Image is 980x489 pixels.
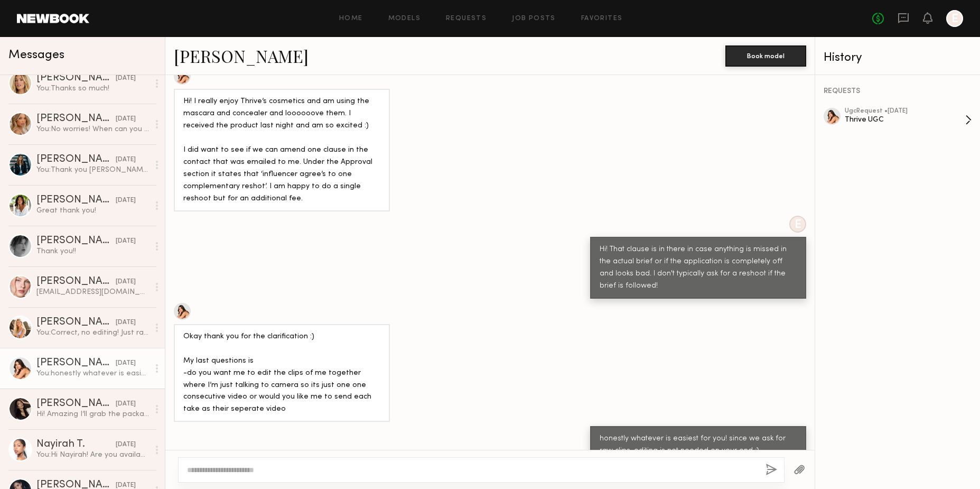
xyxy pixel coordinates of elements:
[8,49,64,61] span: Messages
[36,328,149,338] div: You: Correct, no editing! Just raw files. The agreement should be in your inbox but I'll resend j...
[183,96,380,205] div: Hi! I really enjoy Thrive’s cosmetics and am using the mascara and concealer and loooooove them. ...
[824,52,972,64] div: History
[116,277,136,287] div: [DATE]
[725,51,806,60] a: Book model
[36,439,116,450] div: Nayirah T.
[36,114,116,124] div: [PERSON_NAME]
[36,73,116,84] div: [PERSON_NAME]
[174,44,309,67] a: [PERSON_NAME]
[845,108,965,115] div: ugc Request • [DATE]
[36,358,116,368] div: [PERSON_NAME]
[512,15,556,22] a: Job Posts
[116,73,136,84] div: [DATE]
[36,154,116,165] div: [PERSON_NAME]
[824,88,972,95] div: REQUESTS
[116,196,136,206] div: [DATE]
[600,433,797,457] div: honestly whatever is easiest for you! since we ask for raw clips, editing is not needed on your e...
[116,155,136,165] div: [DATE]
[116,236,136,246] div: [DATE]
[36,206,149,216] div: Great thank you!
[116,358,136,368] div: [DATE]
[36,409,149,419] div: Hi! Amazing I’ll grab the package when I get in later [DATE]. Thanks for sending the brief over, ...
[36,450,149,460] div: You: Hi Nayirah! Are you available for some UGC content creation this month?
[116,114,136,124] div: [DATE]
[581,15,623,22] a: Favorites
[845,115,965,125] div: Thrive UGC
[36,276,116,287] div: [PERSON_NAME]
[388,15,421,22] a: Models
[36,236,116,246] div: [PERSON_NAME]
[116,399,136,409] div: [DATE]
[36,124,149,134] div: You: No worries! When can you deliver the content? I'll make note on my end
[845,108,972,132] a: ugcRequest •[DATE]Thrive UGC
[183,331,380,416] div: Okay thank you for the clarification :) My last questions is -do you want me to edit the clips of...
[36,195,116,206] div: [PERSON_NAME]
[36,287,149,297] div: [EMAIL_ADDRESS][DOMAIN_NAME]
[36,246,149,256] div: Thank you!!
[946,10,963,27] a: E
[36,368,149,379] div: You: honestly whatever is easiest for you! since we ask for raw clips, editing is not needed on y...
[725,45,806,67] button: Book model
[36,317,116,328] div: [PERSON_NAME]
[339,15,363,22] a: Home
[116,318,136,328] div: [DATE]
[36,84,149,94] div: You: Thanks so much!
[36,165,149,175] div: You: Thank you [PERSON_NAME]!
[116,440,136,450] div: [DATE]
[446,15,487,22] a: Requests
[36,399,116,409] div: [PERSON_NAME]
[600,244,797,292] div: Hi! That clause is in there in case anything is missed in the actual brief or if the application ...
